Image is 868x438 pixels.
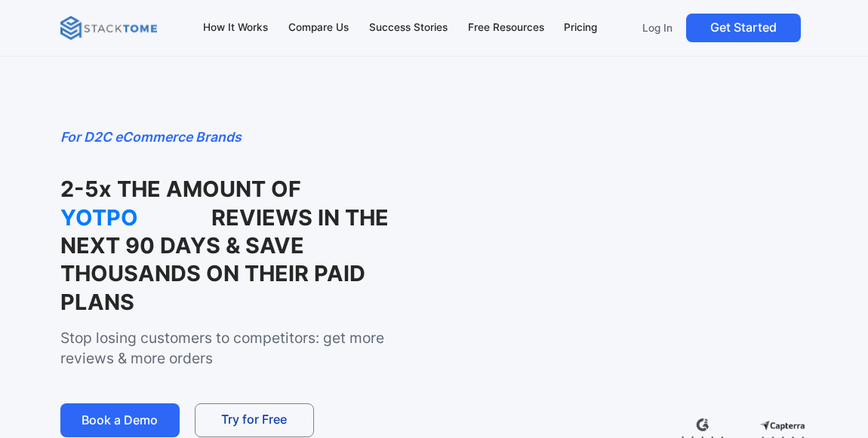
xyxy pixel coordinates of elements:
[362,12,455,44] a: Success Stories
[635,14,680,42] a: Log In
[642,21,673,35] p: Log In
[196,12,275,44] a: How It Works
[369,20,448,36] div: Success Stories
[468,20,544,36] div: Free Resources
[60,204,211,231] strong: YOTPO
[195,403,314,437] a: Try for Free
[422,193,808,410] iframe: StackTome- product_demo 07.24 - 1.3x speed (1080p)
[60,204,389,315] strong: REVIEWS IN THE NEXT 90 DAYS & SAVE THOUSANDS ON THEIR PAID PLANS
[282,12,356,44] a: Compare Us
[686,14,801,42] a: Get Started
[288,20,349,36] div: Compare Us
[60,403,180,437] a: Book a Demo
[203,20,268,36] div: How It Works
[557,12,605,44] a: Pricing
[60,328,390,369] p: Stop losing customers to competitors: get more reviews & more orders
[564,20,597,36] div: Pricing
[60,129,242,145] em: For D2C eCommerce Brands
[460,12,551,44] a: Free Resources
[60,176,301,202] strong: 2-5x THE AMOUNT OF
